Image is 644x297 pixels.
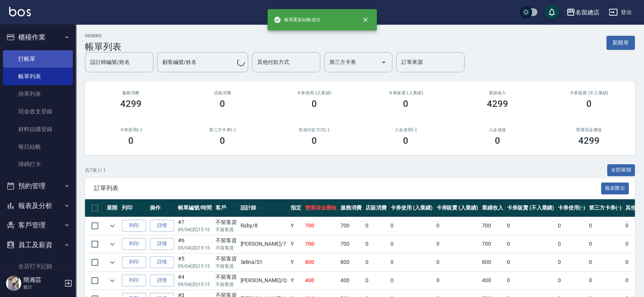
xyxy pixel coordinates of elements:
[220,135,225,146] h3: 0
[403,98,408,109] h3: 0
[176,253,214,271] td: #5
[601,184,629,191] a: 報表匯出
[216,237,237,245] div: 不留客資
[107,220,118,232] button: expand row
[556,217,587,235] td: 0
[107,275,118,286] button: expand row
[85,33,121,38] h2: ORDERS
[150,256,174,268] a: 詳情
[389,199,435,217] th: 卡券使用 (入業績)
[3,85,73,103] a: 掛單列表
[505,235,556,253] td: 0
[606,36,635,50] button: 新開單
[3,196,73,216] button: 報表及分析
[480,199,505,217] th: 業績收入
[176,235,214,253] td: #6
[587,199,624,217] th: 第三方卡券(-)
[364,235,389,253] td: 0
[487,98,508,109] h3: 4299
[178,281,212,288] p: 09/04 (四) 15:15
[556,235,587,253] td: 0
[403,135,408,146] h3: 0
[105,199,120,217] th: 展開
[3,257,73,275] a: 全店打卡記錄
[461,91,534,95] h2: 業績收入
[186,127,260,132] h2: 第三方卡券(-)
[434,217,480,235] td: 0
[378,56,390,68] button: Open
[122,256,146,268] button: 列印
[480,253,505,271] td: 800
[150,220,174,232] a: 詳情
[107,257,118,268] button: expand row
[289,199,303,217] th: 指定
[122,238,146,250] button: 列印
[3,50,73,68] a: 打帳單
[9,7,31,16] img: Logo
[587,272,624,289] td: 0
[176,272,214,289] td: #4
[216,245,237,251] p: 不留客資
[23,276,62,284] h5: 簡湘芸
[178,263,212,270] p: 09/04 (四) 15:15
[238,272,288,289] td: [PERSON_NAME] /Q
[369,127,443,132] h2: 入金使用(-)
[556,253,587,271] td: 0
[277,91,351,95] h2: 卡券使用 (入業績)
[6,276,21,291] img: Person
[120,199,148,217] th: 列印
[107,238,118,250] button: expand row
[178,245,212,251] p: 09/04 (四) 15:16
[120,98,142,109] h3: 4299
[176,199,214,217] th: 帳單編號/時間
[3,138,73,156] a: 每日結帳
[587,235,624,253] td: 0
[480,217,505,235] td: 700
[238,235,288,253] td: [PERSON_NAME] /7
[3,156,73,173] a: 掃碼打卡
[216,263,237,270] p: 不留客資
[148,199,176,217] th: 操作
[303,199,339,217] th: 營業現金應收
[480,235,505,253] td: 700
[289,272,303,289] td: Y
[3,68,73,85] a: 帳單列表
[216,226,237,233] p: 不留客資
[3,215,73,235] button: 客戶管理
[505,253,556,271] td: 0
[303,272,339,289] td: 400
[238,217,288,235] td: Ruby /8
[434,253,480,271] td: 0
[480,272,505,289] td: 400
[289,235,303,253] td: Y
[339,253,364,271] td: 800
[3,27,73,47] button: 櫃檯作業
[357,11,374,28] button: close
[575,8,600,17] div: 名留總店
[578,135,600,146] h3: 4299
[85,167,106,174] p: 共 7 筆, 1 / 1
[606,5,635,19] button: 登出
[495,135,500,146] h3: 0
[122,275,146,286] button: 列印
[214,199,239,217] th: 客戶
[94,127,168,132] h2: 卡券使用(-)
[303,217,339,235] td: 700
[389,272,435,289] td: 0
[369,91,443,95] h2: 卡券販賣 (入業績)
[176,217,214,235] td: #7
[563,5,603,20] button: 名留總店
[303,235,339,253] td: 700
[339,272,364,289] td: 400
[587,253,624,271] td: 0
[23,284,62,291] p: 會計
[339,217,364,235] td: 700
[505,199,556,217] th: 卡券販賣 (不入業績)
[601,183,629,194] button: 報表匯出
[364,199,389,217] th: 店販消費
[606,39,635,46] a: 新開單
[122,220,146,232] button: 列印
[434,199,480,217] th: 卡券販賣 (入業績)
[178,226,212,233] p: 09/04 (四) 15:16
[389,217,435,235] td: 0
